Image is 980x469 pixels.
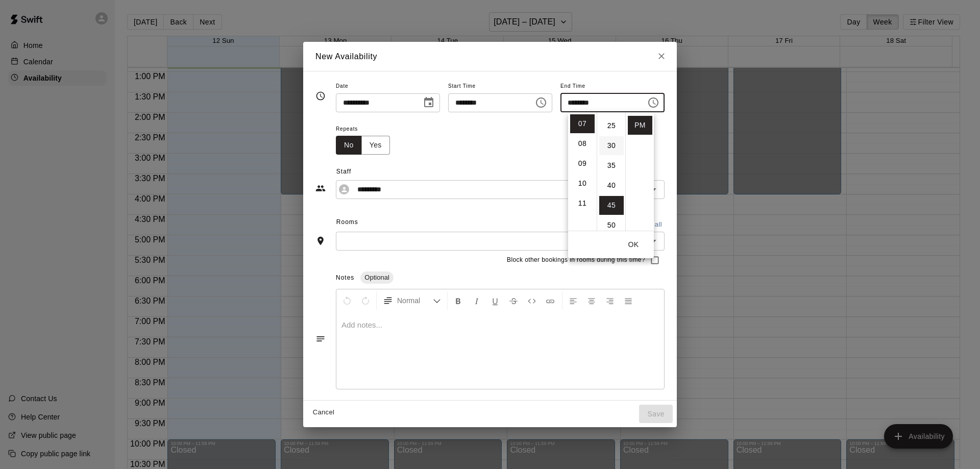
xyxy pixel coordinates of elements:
[601,291,619,310] button: Right Align
[570,174,595,193] li: 10 hours
[565,291,582,310] button: Left Align
[336,164,665,180] span: Staff
[523,291,541,310] button: Insert Code
[599,116,624,135] li: 25 minutes
[542,291,559,310] button: Insert Link
[336,218,358,226] span: Rooms
[568,112,597,231] ul: Select hours
[336,136,390,155] div: outlined button group
[419,92,439,113] button: Choose date, selected date is Oct 14, 2025
[336,136,362,155] button: No
[560,80,665,93] span: End Time
[486,291,504,310] button: Format Underline
[315,91,326,101] svg: Timing
[336,274,354,281] span: Notes
[357,291,374,310] button: Redo
[315,50,377,63] h6: New Availability
[599,156,624,175] li: 35 minutes
[315,236,326,246] svg: Rooms
[531,92,551,113] button: Choose time, selected time is 6:30 PM
[570,194,595,213] li: 11 hours
[599,176,624,195] li: 40 minutes
[448,80,552,93] span: Start Time
[570,154,595,173] li: 9 hours
[468,291,485,310] button: Format Italics
[652,47,671,65] button: Close
[620,291,637,310] button: Justify Align
[599,136,624,155] li: 30 minutes
[643,92,664,113] button: Choose time, selected time is 7:45 PM
[507,255,645,265] span: Block other bookings in rooms during this time?
[336,80,440,93] span: Date
[570,114,595,133] li: 7 hours
[599,216,624,235] li: 50 minutes
[450,291,467,310] button: Format Bold
[307,405,340,421] button: Cancel
[315,183,326,193] svg: Staff
[597,112,625,231] ul: Select minutes
[361,136,390,155] button: Yes
[617,235,650,254] button: OK
[647,182,661,196] button: Open
[315,334,326,344] svg: Notes
[570,134,595,153] li: 8 hours
[625,112,654,231] ul: Select meridiem
[336,122,398,136] span: Repeats
[628,116,652,135] li: PM
[599,196,624,215] li: 45 minutes
[647,234,661,248] button: Open
[338,291,356,310] button: Undo
[505,291,522,310] button: Format Strikethrough
[583,291,600,310] button: Center Align
[397,295,433,306] span: Normal
[360,274,393,281] span: Optional
[379,291,445,310] button: Formatting Options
